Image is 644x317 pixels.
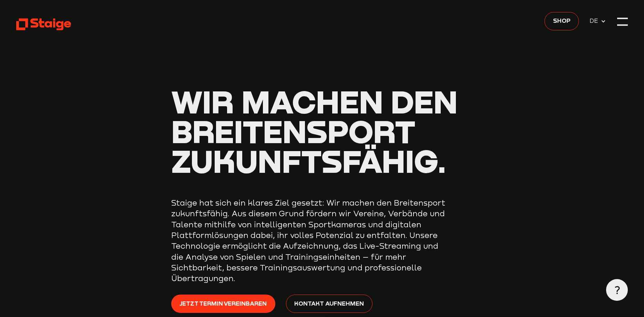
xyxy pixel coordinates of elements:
span: DE [590,16,601,26]
a: Jetzt Termin vereinbaren [171,295,275,313]
span: Shop [553,16,571,25]
span: Kontakt aufnehmen [294,299,364,308]
a: Shop [544,12,579,30]
span: Wir machen den Breitensport zukunftsfähig. [171,82,458,180]
span: Jetzt Termin vereinbaren [180,299,267,308]
a: Kontakt aufnehmen [286,295,372,313]
p: Staige hat sich ein klares Ziel gesetzt: Wir machen den Breitensport zukunftsfähig. Aus diesem Gr... [171,197,447,284]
